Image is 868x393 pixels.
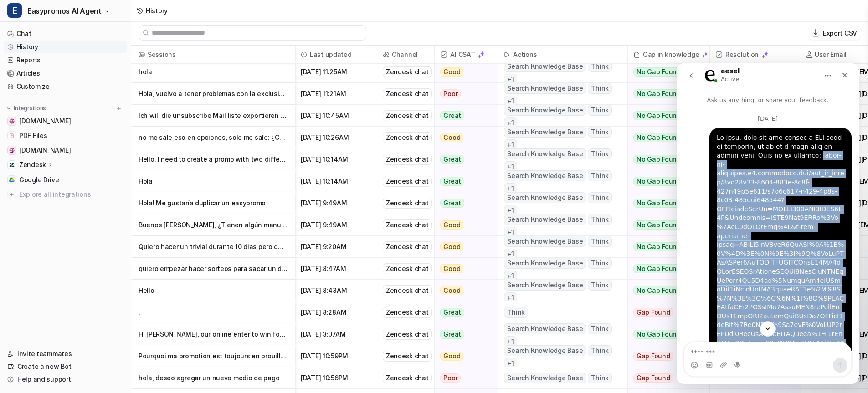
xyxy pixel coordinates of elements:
span: Great [440,155,464,164]
span: + 1 [504,183,517,194]
div: Zendesk chat [383,285,432,296]
p: Quiero hacer un trivial durante 10 dias pero que las preguntas vayan cambiando de manera aleatori... [139,236,288,258]
textarea: Message… [8,279,175,295]
span: No Gap Found [633,330,684,339]
div: Zendesk chat [383,219,432,230]
button: Great [435,105,493,127]
span: + 1 [504,336,517,347]
button: Emoji picker [14,298,21,306]
span: Search Knowledge Base [504,148,586,159]
img: explore all integrations [7,190,16,199]
span: Think [588,61,612,72]
button: No Gap Found [628,83,703,105]
span: Think [588,345,612,356]
span: [DOMAIN_NAME] [19,146,71,155]
img: PDF Files [9,133,15,138]
span: No Gap Found [633,220,684,230]
span: Great [440,111,464,120]
span: Good [440,242,463,251]
span: Search Knowledge Base [504,192,586,203]
button: Great [435,170,493,192]
a: History [4,41,127,53]
span: Good [440,286,463,295]
div: Zendesk chat [383,241,432,252]
span: Search Knowledge Base [504,280,586,291]
button: Gif picker [29,298,36,306]
span: Think [588,258,612,269]
img: menu_add.svg [116,105,122,112]
span: Poor [440,373,461,383]
div: Zendesk chat [383,176,432,187]
div: Zendesk chat [383,329,432,340]
button: No Gap Found [628,280,703,301]
span: [DATE] 11:25AM [299,61,373,83]
div: Zendesk chat [383,198,432,209]
span: [DATE] 8:43AM [299,280,373,301]
button: No Gap Found [628,323,703,345]
button: Great [435,323,493,345]
span: E [7,3,22,18]
button: Scroll to bottom [83,258,99,273]
span: Sessions [135,46,291,64]
span: Search Knowledge Base [504,214,586,225]
span: No Gap Found [633,89,684,98]
span: No Gap Found [633,242,684,251]
p: Pourquoi ma promotion est toujours en brouillon ? [139,345,288,367]
span: Think [588,323,612,334]
span: + 1 [504,227,517,238]
span: No Gap Found [633,111,684,120]
button: Send a message… [156,295,171,309]
span: Good [440,67,463,77]
img: Google Drive [9,177,15,183]
span: Search Knowledge Base [504,127,586,138]
span: No Gap Found [633,67,684,77]
button: Great [435,192,493,214]
span: Think [588,105,612,116]
span: Gap Found [633,373,673,383]
div: Gap in knowledge [632,46,706,64]
button: Good [435,258,493,280]
span: No Gap Found [633,264,684,273]
span: [DATE] 11:21AM [299,83,373,105]
button: No Gap Found [628,61,703,83]
p: Hola [139,170,288,192]
img: Zendesk [9,162,15,168]
span: Think [588,214,612,225]
span: Think [588,373,612,383]
div: Zendesk chat [383,263,432,274]
a: Articles [4,67,127,80]
span: [DOMAIN_NAME] [19,117,71,126]
span: Think [588,280,612,291]
span: Good [440,352,463,361]
span: No Gap Found [633,199,684,208]
span: Search Knowledge Base [504,345,586,356]
span: Explore all integrations [19,187,123,202]
span: [DATE] 8:28AM [299,301,373,323]
h2: User Email [815,46,847,64]
p: Hello [139,280,288,301]
span: Great [440,330,464,339]
p: Buenos [PERSON_NAME], ¿Tienen algún manual con todas las piezas para crear un calendario [PERSON_... [139,214,288,236]
div: Zendesk chat [383,132,432,143]
div: Zendesk chat [383,307,432,318]
a: Chat [4,27,127,40]
span: Poor [440,89,461,98]
span: + 1 [504,292,517,303]
button: Export CSV [808,26,861,40]
div: Zendesk chat [383,66,432,77]
a: Create a new Bot [4,360,127,373]
button: Gap Found [628,301,703,323]
div: Zendesk chat [383,351,432,362]
div: Zendesk chat [383,373,432,383]
span: [DATE] 9:49AM [299,192,373,214]
span: [DATE] 10:56PM [299,367,373,389]
button: Start recording [58,298,65,306]
span: [DATE] 8:47AM [299,258,373,280]
button: No Gap Found [628,105,703,127]
div: History [146,6,168,15]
